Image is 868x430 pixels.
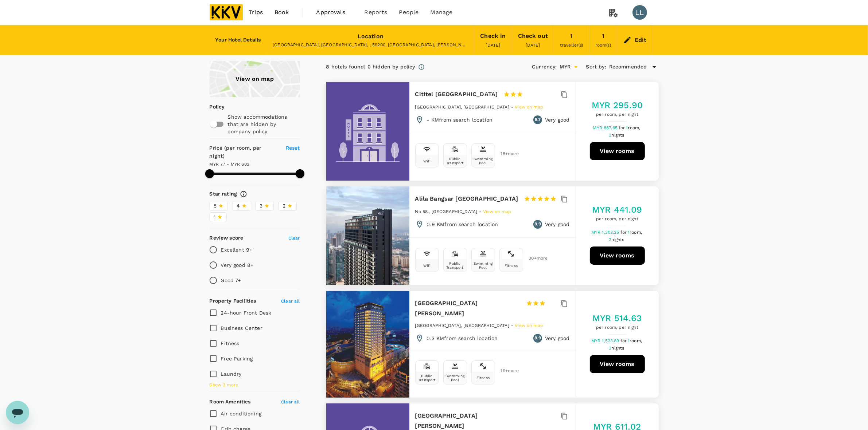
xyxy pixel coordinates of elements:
[609,237,625,242] span: 3
[415,298,520,319] h6: [GEOGRAPHIC_DATA][PERSON_NAME]
[628,125,641,130] span: room,
[214,213,216,221] span: 1
[505,264,518,268] div: Fitness
[221,371,242,377] span: Laundry
[476,376,490,380] div: Fitness
[210,234,244,242] h6: Review score
[515,323,543,328] span: View on map
[427,335,498,342] p: 0.3 KM from search location
[430,8,452,17] span: Manage
[415,89,498,99] h6: Cititel [GEOGRAPHIC_DATA]
[592,111,643,118] span: per room, per night
[427,221,498,228] p: 0.9 KM from search location
[273,42,468,49] div: [GEOGRAPHIC_DATA], [GEOGRAPHIC_DATA], , 59200, [GEOGRAPHIC_DATA], [PERSON_NAME]
[480,31,506,41] div: Check in
[612,346,624,351] span: nights
[515,322,543,328] a: View on map
[590,246,645,265] button: View rooms
[501,368,512,373] span: 19 + more
[249,8,263,17] span: Trips
[316,8,353,17] span: Approvals
[620,338,628,343] span: for
[534,221,541,228] span: 8.9
[545,116,569,123] p: Very good
[221,261,254,269] p: Very good 8+
[628,230,643,235] span: 1
[275,8,289,17] span: Book
[210,398,251,406] h6: Room Amenities
[221,340,240,346] span: Fitness
[592,324,642,331] span: per room, per night
[526,43,540,48] span: [DATE]
[210,382,238,389] span: Show 3 more
[592,312,642,324] h5: MYR 514.63
[221,325,262,331] span: Business Center
[288,236,300,241] span: Clear
[511,323,515,328] span: -
[511,104,515,110] span: -
[215,36,261,44] h6: Your Hotel Details
[445,374,465,382] div: Swimming Pool
[612,237,624,242] span: nights
[237,202,240,210] span: 4
[210,162,249,167] span: MYR 77 - MYR 603
[210,103,214,110] p: Policy
[415,104,509,110] span: [GEOGRAPHIC_DATA], [GEOGRAPHIC_DATA]
[221,356,253,362] span: Free Parking
[483,209,511,214] span: View on map
[591,230,620,235] span: MYR 1,303.25
[415,209,478,214] span: No 58., [GEOGRAPHIC_DATA]
[479,209,483,214] span: -
[210,61,300,97] a: View on map
[260,202,263,210] span: 3
[630,338,642,343] span: room,
[415,194,518,204] h6: Alila Bangsar [GEOGRAPHIC_DATA]
[592,99,643,111] h5: MYR 295.90
[593,125,619,130] span: MYR 867.65
[570,31,573,41] div: 1
[445,157,465,165] div: Public Transport
[210,190,237,198] h6: Star rating
[592,204,642,216] h5: MYR 441.09
[501,151,512,156] span: 15 + more
[626,125,642,130] span: 1
[592,216,642,223] span: per room, per night
[240,190,247,198] svg: Star ratings are awarded to properties to represent the quality of services, facilities, and amen...
[529,256,540,261] span: 30 + more
[571,62,581,72] button: Open
[635,35,647,45] div: Edit
[399,8,419,17] span: People
[228,113,299,135] p: Show accommodations that are hidden by company policy
[473,157,493,165] div: Swimming Pool
[590,142,645,160] button: View rooms
[590,355,645,373] button: View rooms
[602,31,604,41] div: 1
[423,264,431,268] div: Wifi
[6,401,29,424] iframe: Button to launch messaging window
[210,144,277,160] h6: Price (per room, per night)
[221,310,272,316] span: 24-hour Front Desk
[518,31,548,41] div: Check out
[609,346,625,351] span: 3
[515,104,543,110] a: View on map
[586,63,606,71] h6: Sort by :
[632,5,647,20] div: LL
[486,43,501,48] span: [DATE]
[609,63,647,71] span: Recommended
[612,133,624,138] span: nights
[535,116,541,123] span: 8.7
[545,335,569,342] p: Very good
[423,159,431,163] div: Wifi
[427,116,493,123] p: - KM from search location
[415,323,509,328] span: [GEOGRAPHIC_DATA], [GEOGRAPHIC_DATA]
[417,374,437,382] div: Public Transport
[560,43,583,48] span: traveller(s)
[630,230,642,235] span: room,
[595,43,611,48] span: room(s)
[283,202,286,210] span: 2
[473,261,493,269] div: Swimming Pool
[286,145,300,151] span: Reset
